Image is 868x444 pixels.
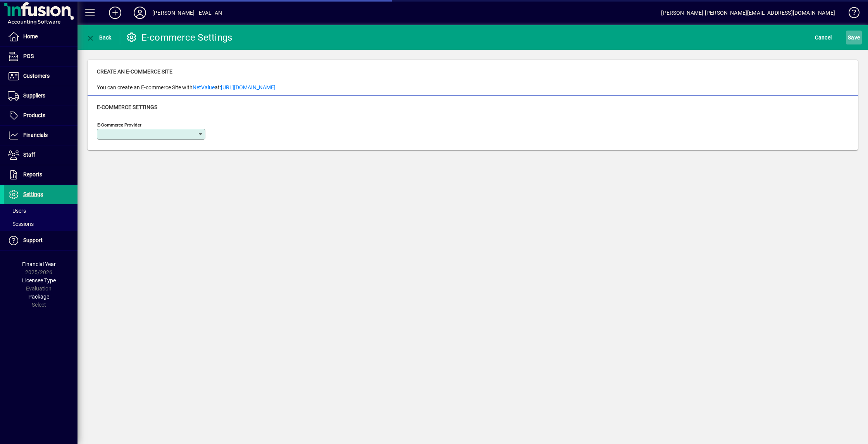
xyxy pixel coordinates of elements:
a: Products [4,106,77,125]
button: Back [84,31,114,44]
span: S [848,34,851,41]
span: Financial Year [22,261,56,267]
span: Users [8,208,26,214]
app-page-header-button: Back [77,31,120,44]
span: Financials [23,132,48,138]
span: Products [23,112,45,118]
button: Save [846,31,862,44]
a: Financials [4,126,77,145]
span: Customers [23,73,50,79]
span: Licensee Type [22,277,56,283]
span: Create an E-commerce Site [97,68,172,75]
span: Suppliers [23,92,45,99]
a: Reports [4,165,77,184]
a: Staff [4,145,77,165]
span: ave [848,31,860,44]
a: Suppliers [4,86,77,106]
span: Staff [23,152,35,158]
span: E-commerce Settings [97,104,157,110]
a: Sessions [4,217,77,231]
a: [URL][DOMAIN_NAME] [221,84,276,91]
span: You can create an E-commerce Site with at: [97,84,276,92]
a: Users [4,204,77,217]
span: Home [23,33,38,39]
a: Home [4,27,77,46]
span: Support [23,237,43,243]
div: [PERSON_NAME] - EVAL -AN [152,7,222,19]
mat-label: E-commerce Provider [97,122,141,128]
span: Sessions [8,221,34,227]
a: POS [4,47,77,66]
a: Knowledge Base [843,2,858,27]
button: Profile [127,6,152,20]
span: Reports [23,171,42,178]
div: [PERSON_NAME] [PERSON_NAME][EMAIL_ADDRESS][DOMAIN_NAME] [661,7,835,19]
span: Settings [23,191,43,197]
span: Back [86,34,112,41]
span: Cancel [815,31,832,44]
span: Package [28,294,49,300]
span: POS [23,53,34,59]
button: Cancel [813,31,834,44]
a: Customers [4,67,77,86]
div: E-commerce Settings [126,31,232,44]
a: NetValue [193,84,215,91]
a: Support [4,231,77,250]
button: Add [103,6,127,20]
